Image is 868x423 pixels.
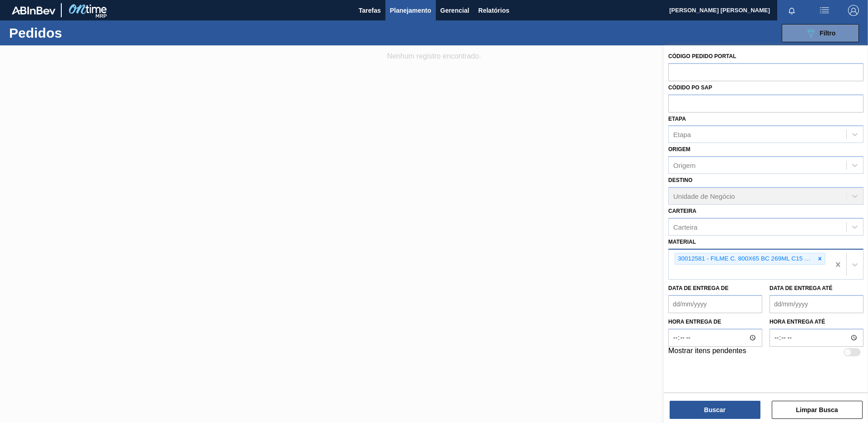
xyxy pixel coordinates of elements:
[390,5,431,16] span: Planejamento
[769,295,863,313] input: dd/mm/yyyy
[848,5,859,16] img: Logout
[668,285,729,291] label: Data de Entrega de
[668,208,696,214] label: Carteira
[777,4,806,17] button: Notificações
[12,6,55,15] img: TNhmsLtSVTkK8tSr43FrP2fwEKptu5GPRR3wAAAABJRU5ErkJggg==
[673,223,697,231] div: Carteira
[819,5,830,16] img: userActions
[668,84,712,91] label: Códido PO SAP
[478,5,509,16] span: Relatórios
[673,162,695,169] div: Origem
[769,315,863,329] label: Hora entrega até
[668,239,696,245] label: Material
[673,131,691,138] div: Etapa
[668,53,736,59] label: Código Pedido Portal
[782,24,859,42] button: Filtro
[668,315,762,329] label: Hora entrega de
[820,30,836,37] span: Filtro
[668,347,746,358] label: Mostrar itens pendentes
[668,116,686,122] label: Etapa
[9,28,145,38] h1: Pedidos
[675,253,815,265] div: 30012581 - FILME C. 800X65 BC 269ML C15 429
[440,5,469,16] span: Gerencial
[668,146,690,152] label: Origem
[668,295,762,313] input: dd/mm/yyyy
[359,5,381,16] span: Tarefas
[769,285,833,291] label: Data de Entrega até
[668,177,692,183] label: Destino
